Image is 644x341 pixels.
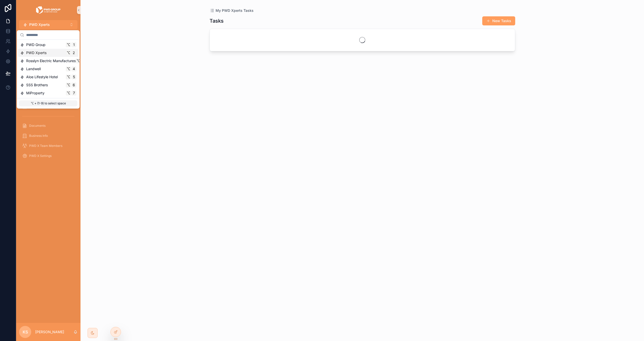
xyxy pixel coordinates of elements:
a: Documents [19,121,77,130]
a: PWD X Team Members [19,141,77,150]
span: ⌥ [66,51,70,55]
span: My PWD Xperts Tasks [216,8,254,13]
span: SSS Brothers [26,82,48,88]
span: Rosslyn Electric Manufactures [26,58,76,63]
span: 1 [72,43,76,47]
span: ⌥ [66,75,70,79]
span: Aloe Lifestyle Hotel [26,74,58,79]
span: 5 [72,75,76,79]
span: 4 [72,67,76,71]
span: Business Info [29,134,48,138]
span: PWD X Team Members [29,144,62,148]
p: [PERSON_NAME] [35,329,64,334]
h1: Tasks [210,17,224,24]
a: Business Info [19,131,77,140]
span: 6 [72,83,76,87]
div: scrollable content [16,29,80,167]
img: App logo [36,6,61,14]
span: 7 [72,91,76,95]
button: New Tasks [482,16,515,25]
a: PWD X Settings [19,151,77,160]
span: PWD Group [26,42,46,47]
span: ⌥ [66,83,70,87]
span: PWD X Settings [29,154,52,158]
a: My PWD Xperts Tasks [210,8,254,13]
span: ⌥ [66,67,70,71]
div: Suggestions [17,40,79,98]
span: PWD Xperts [26,50,47,55]
span: ⌥ [66,43,70,47]
span: KS [23,329,28,335]
span: 2 [72,51,76,55]
span: Documents [29,124,46,128]
p: ⌥ + (1-9) to select space [19,100,77,106]
span: MiProperty [26,91,45,96]
span: ⌥ [76,59,80,63]
span: Landwell [26,66,41,71]
span: ⌥ [66,91,70,95]
span: PWD Xperts [29,22,50,27]
button: Select Button [19,20,77,29]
